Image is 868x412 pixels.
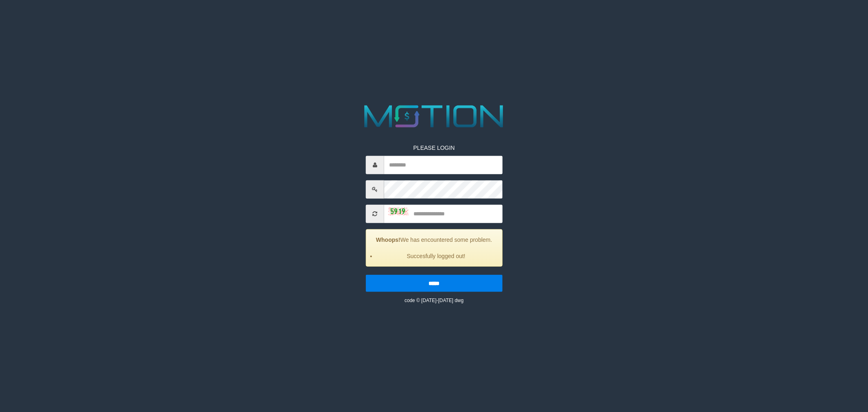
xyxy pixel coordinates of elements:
small: code © [DATE]-[DATE] dwg [404,297,464,303]
img: captcha [388,207,409,215]
div: We has encountered some problem. [366,229,503,266]
strong: Whoops! [376,236,400,243]
p: PLEASE LOGIN [366,143,503,151]
img: MOTION_logo.png [358,101,510,131]
li: Succesfully logged out! [376,252,496,260]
